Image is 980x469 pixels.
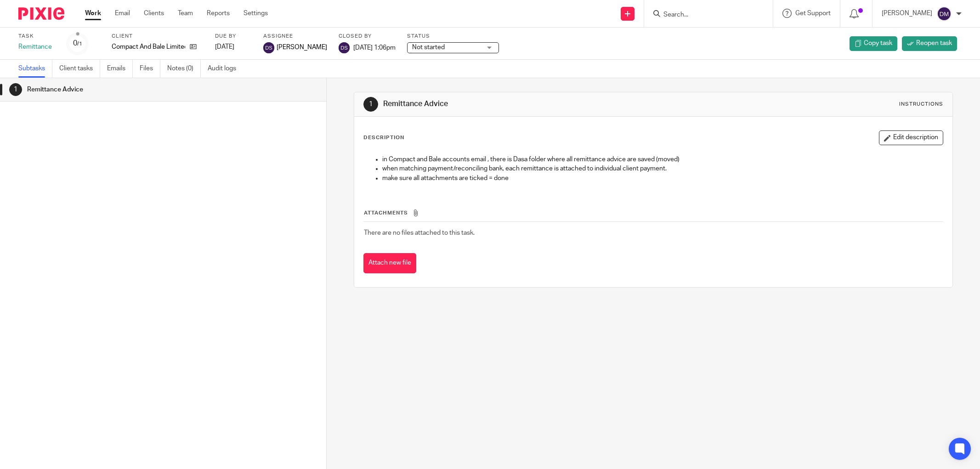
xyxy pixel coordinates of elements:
label: Closed by [339,33,396,40]
label: Task [18,33,55,40]
button: Edit description [879,130,943,145]
img: svg%3E [339,42,350,53]
a: Reopen task [902,36,957,51]
a: Settings [244,9,268,18]
a: Reports [207,9,230,18]
p: in Compact and Bale accounts email , there is Dasa folder where all remittance advice are saved (... [382,155,943,164]
label: Status [407,33,499,40]
p: Description [363,134,404,141]
div: 1 [363,97,378,112]
div: [DATE] [215,42,252,51]
div: 0 [73,38,82,49]
span: Get Support [795,10,831,17]
span: [DATE] 1:06pm [353,44,396,51]
label: Client [112,33,204,40]
a: Notes (0) [167,60,201,78]
a: Files [140,60,160,78]
div: Instructions [899,101,943,108]
a: Client tasks [59,60,100,78]
small: /1 [77,41,82,46]
p: Compact And Bale Limited [112,42,185,51]
a: Clients [144,9,164,18]
a: Copy task [850,36,897,51]
span: There are no files attached to this task. [364,230,475,236]
a: Emails [107,60,133,78]
a: Subtasks [18,60,52,78]
p: [PERSON_NAME] [882,9,932,18]
label: Assignee [263,33,327,40]
div: Remittance [18,42,55,51]
p: make sure all attachments are ticked = done [382,174,943,183]
img: svg%3E [263,42,274,53]
a: Email [115,9,130,18]
label: Due by [215,33,252,40]
h1: Remittance Advice [27,83,221,96]
h1: Remittance Advice [383,99,673,109]
a: Team [178,9,193,18]
span: Copy task [864,39,892,48]
img: svg%3E [937,6,952,21]
a: Audit logs [208,60,243,78]
a: Work [85,9,101,18]
button: Attach new file [363,253,416,274]
p: when matching payment/reconciling bank, each remittance is attached to individual client payment. [382,164,943,173]
span: [PERSON_NAME] [277,43,327,52]
span: Not started [412,44,445,51]
input: Search [663,11,745,19]
span: Reopen task [916,39,952,48]
img: Pixie [18,7,64,20]
div: 1 [9,83,22,96]
span: Attachments [364,210,408,215]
